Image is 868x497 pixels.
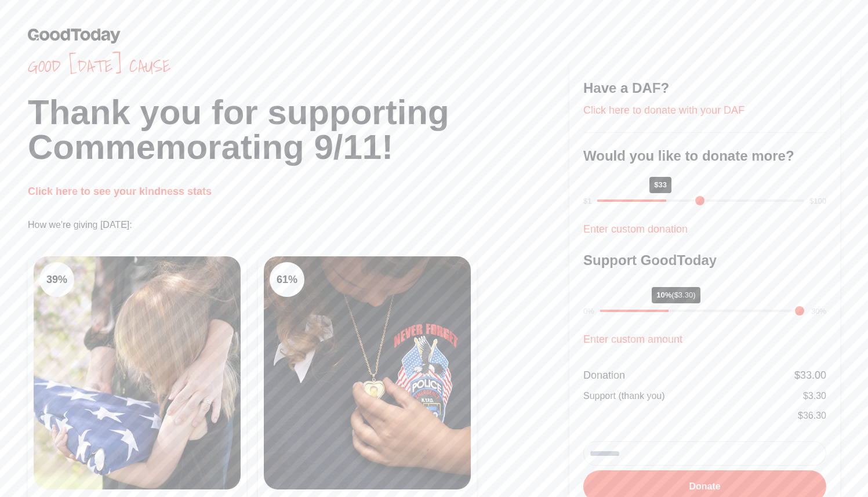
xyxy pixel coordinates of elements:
div: $100 [809,195,826,207]
a: Enter custom donation [583,223,688,235]
img: Clean Cooking Alliance [264,256,471,489]
a: Enter custom amount [583,333,682,345]
a: Click here to see your kindness stats [28,186,212,197]
span: 36.30 [803,411,826,420]
a: Click here to donate with your DAF [583,104,744,116]
div: Support (thank you) [583,389,665,403]
img: Clean Air Task Force [34,256,241,489]
div: $ [803,389,826,403]
div: 30% [811,306,826,317]
span: 3.30 [808,391,826,401]
div: 61 % [270,262,304,297]
span: Good [DATE] cause [28,56,569,77]
h1: Thank you for supporting Commemorating 9/11! [28,95,569,165]
p: How we're giving [DATE]: [28,218,569,232]
div: 39 % [39,262,74,297]
span: 33.00 [800,369,826,381]
div: Donation [583,367,625,383]
div: $ [794,367,826,383]
h3: Would you like to donate more? [583,147,826,165]
span: ($3.30) [671,291,695,299]
img: GoodToday [28,28,121,43]
div: 0% [583,306,594,317]
div: $1 [583,195,591,207]
h3: Have a DAF? [583,79,826,97]
div: 10% [652,287,700,303]
div: $33 [649,177,671,193]
h3: Support GoodToday [583,251,826,270]
div: $ [798,409,826,423]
